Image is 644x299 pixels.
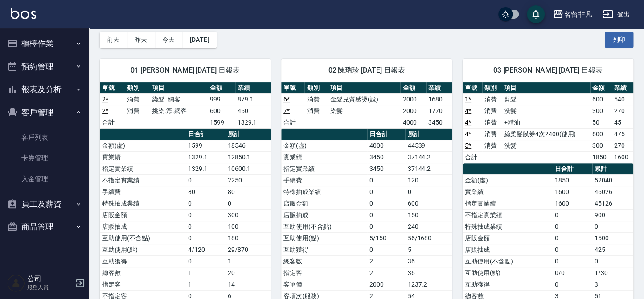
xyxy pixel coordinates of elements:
button: 客戶管理 [4,101,86,124]
td: 600 [405,198,452,209]
button: 櫃檯作業 [4,32,86,55]
th: 類別 [482,82,502,94]
button: 報表及分析 [4,78,86,101]
td: 1600 [612,151,633,163]
td: 475 [612,128,633,140]
td: 2000 [400,105,426,117]
table: a dense table [281,82,452,129]
td: 總客數 [100,267,186,279]
td: 0 [553,255,592,267]
div: 名留非凡 [563,9,592,20]
td: 36 [405,255,452,267]
td: 染髮 [328,105,401,117]
td: 互助使用(點) [100,244,186,255]
td: 染髮..網客 [150,93,208,105]
td: 1 [186,279,225,290]
td: 洗髮 [502,140,590,151]
td: 46026 [592,186,633,198]
span: 02 陳瑞珍 [DATE] 日報表 [292,66,441,75]
td: 0 [367,221,405,232]
td: 0 [553,244,592,255]
td: 0 [592,221,633,232]
th: 單號 [463,82,482,94]
td: 540 [612,93,633,105]
td: 1 [186,267,225,279]
td: 4000 [400,117,426,128]
button: save [527,5,545,23]
td: 0 [553,232,592,244]
a: 客戶列表 [4,127,86,148]
td: 合計 [100,117,125,128]
th: 累計 [592,163,633,175]
td: 特殊抽成業績 [463,221,553,232]
img: Person [7,274,25,292]
td: 指定客 [281,267,367,279]
td: 消費 [304,93,328,105]
td: 消費 [482,105,502,117]
td: 0 [592,255,633,267]
button: [DATE] [182,32,216,48]
td: 37144.2 [405,151,452,163]
td: 互助獲得 [281,244,367,255]
td: 45 [612,117,633,128]
td: 1600 [553,186,592,198]
td: 消費 [482,117,502,128]
th: 累計 [405,129,452,140]
td: 80 [186,186,225,198]
td: 客單價 [281,279,367,290]
td: 0 [367,209,405,221]
td: 18546 [226,140,271,151]
th: 日合計 [553,163,592,175]
th: 單號 [281,82,304,94]
td: 600 [590,128,611,140]
td: 互助使用(不含點) [281,221,367,232]
td: 100 [226,221,271,232]
td: 1329.1 [186,151,225,163]
td: 52040 [592,174,633,186]
td: 剪髮 [502,93,590,105]
td: 120 [405,174,452,186]
td: 0 [186,232,225,244]
td: 0 [405,186,452,198]
button: 登出 [599,6,633,23]
td: 店販抽成 [463,244,553,255]
td: 300 [590,105,611,117]
td: 不指定實業績 [100,174,186,186]
td: 0 [186,174,225,186]
td: 1/30 [592,267,633,279]
td: 12850.1 [226,151,271,163]
td: 1600 [553,198,592,209]
td: 150 [405,209,452,221]
td: 44539 [405,140,452,151]
th: 單號 [100,82,125,94]
td: 2000 [367,279,405,290]
td: 消費 [482,140,502,151]
td: 14 [226,279,271,290]
button: 昨天 [127,32,155,48]
td: 50 [590,117,611,128]
td: 1770 [426,105,452,117]
th: 金額 [400,82,426,94]
th: 類別 [304,82,328,94]
td: 0 [553,221,592,232]
td: 互助使用(不含點) [100,232,186,244]
td: 金髮兒質感燙(設) [328,93,401,105]
td: 2 [367,267,405,279]
td: 1 [226,255,271,267]
th: 類別 [125,82,150,94]
td: 10600.1 [226,163,271,174]
span: 03 [PERSON_NAME] [DATE] 日報表 [473,66,623,75]
td: 金額(虛) [100,140,186,151]
th: 項目 [502,82,590,94]
td: 5 [405,244,452,255]
td: 1329.1 [235,117,271,128]
td: 店販金額 [100,209,186,221]
td: 300 [590,140,611,151]
td: 1329.1 [186,163,225,174]
td: 3450 [367,163,405,174]
td: 1850 [590,151,611,163]
td: 3450 [367,151,405,163]
td: 實業績 [463,186,553,198]
td: 3450 [426,117,452,128]
th: 業績 [426,82,452,94]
